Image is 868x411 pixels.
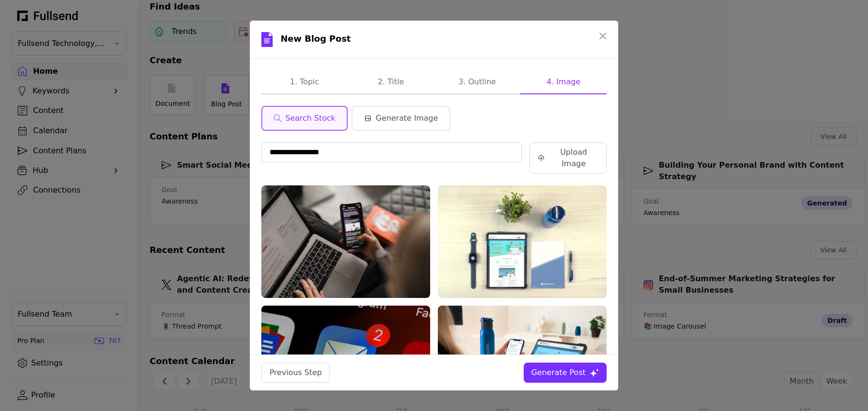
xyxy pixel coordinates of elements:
img: a tablet computer sitting on top of a wooden table [438,185,607,298]
span: Search Stock [285,113,335,124]
div: Upload Image [549,147,598,170]
div: Previous Step [270,367,322,378]
button: Upload Image [529,142,607,174]
h1: New Blog Post [281,32,351,47]
button: 1. Topic [261,70,348,94]
span: Generate Image [375,113,438,124]
img: person holding black iphone 4 [261,185,430,298]
button: Generate Image [352,106,450,131]
button: Previous Step [261,363,330,383]
button: 4. Image [520,70,607,94]
div: Generate Post [531,367,586,378]
button: Generate Post [524,363,607,383]
button: 2. Title [348,70,434,94]
button: 3. Outline [434,70,520,94]
button: Search Stock [261,106,348,131]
